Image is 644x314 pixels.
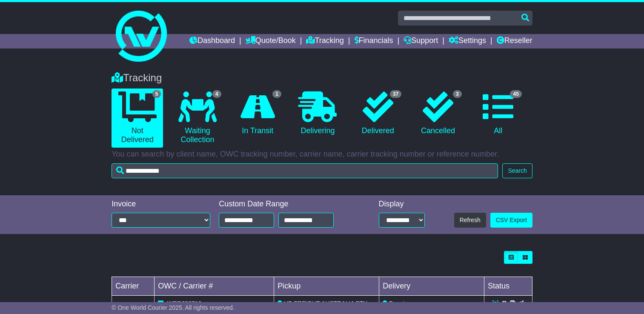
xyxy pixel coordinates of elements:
[112,200,210,209] div: Invoice
[389,300,414,307] span: Bunnings
[412,88,464,139] a: 3 Cancelled
[497,34,532,49] a: Reseller
[274,277,379,296] td: Pickup
[212,90,221,98] span: 4
[355,34,393,49] a: Financials
[472,88,524,139] a: 45 All
[390,90,401,98] span: 37
[232,88,283,139] a: 1 In Transit
[306,34,343,49] a: Tracking
[172,88,223,148] a: 4 Waiting Collection
[219,200,353,209] div: Custom Date Range
[352,88,404,139] a: 37 Delivered
[167,300,201,307] span: WRD636710
[404,34,438,49] a: Support
[112,277,155,296] td: Carrier
[484,277,532,296] td: Status
[112,150,532,159] p: You can search by client name, OWC tracking number, carrier name, carrier tracking number or refe...
[510,90,521,98] span: 45
[449,34,486,49] a: Settings
[379,277,484,296] td: Delivery
[502,163,532,178] button: Search
[454,213,486,228] button: Refresh
[112,304,235,311] span: © One World Courier 2025. All rights reserved.
[112,88,163,148] a: 5 Not Delivered
[272,90,281,98] span: 1
[292,88,343,139] a: Delivering
[152,90,161,98] span: 5
[189,34,235,49] a: Dashboard
[246,34,296,49] a: Quote/Book
[490,213,532,228] a: CSV Export
[453,90,462,98] span: 3
[107,72,537,84] div: Tracking
[155,277,274,296] td: OWC / Carrier #
[379,200,425,209] div: Display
